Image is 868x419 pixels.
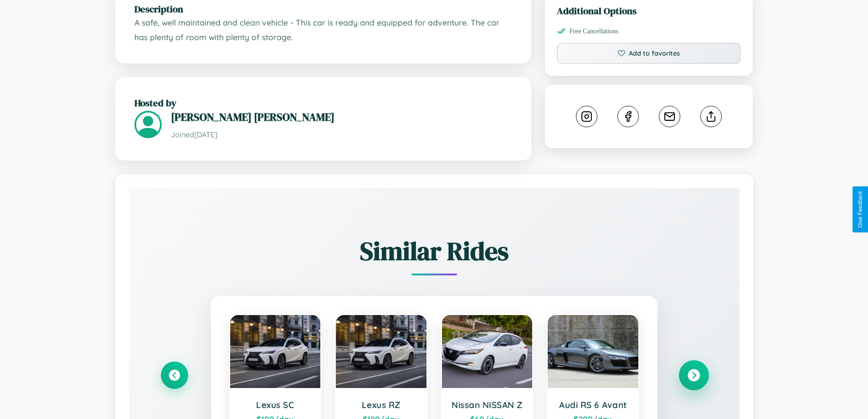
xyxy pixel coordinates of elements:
p: A safe, well maintained and clean vehicle - This car is ready and equipped for adventure. The car... [134,16,512,44]
h3: Nissan NISSAN Z [451,399,524,410]
h2: Hosted by [134,96,512,109]
h3: Lexus SC [239,399,312,410]
h3: Lexus RZ [345,399,417,410]
h3: Additional Options [557,4,741,17]
div: Give Feedback [857,191,863,228]
h2: Similar Rides [161,233,708,269]
h3: Audi RS 6 Avant [557,399,629,410]
p: Joined [DATE] [171,128,512,141]
h2: Description [134,2,512,16]
button: Add to favorites [557,43,741,64]
h3: [PERSON_NAME] [PERSON_NAME] [171,109,512,124]
span: Free Cancellations [570,27,619,35]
